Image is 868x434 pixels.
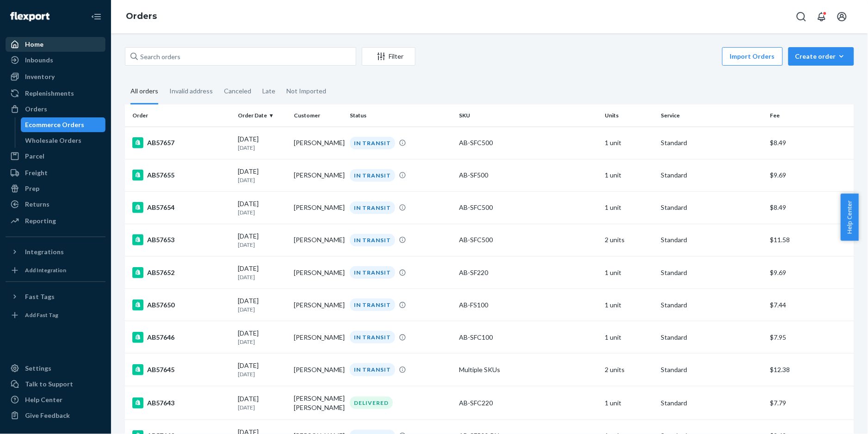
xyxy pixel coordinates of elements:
div: [DATE] [238,264,286,281]
div: [DATE] [238,361,286,378]
div: AB57654 [132,202,230,213]
th: Order [125,104,234,127]
div: IN TRANSIT [350,202,395,214]
td: $12.38 [767,354,854,386]
button: Open account menu [833,7,851,26]
div: AB-SFC500 [459,138,597,147]
div: Help Center [25,395,62,404]
input: Search orders [125,47,356,66]
div: Invalid address [169,79,213,103]
a: Wholesale Orders [21,133,106,148]
a: Add Integration [6,263,105,278]
div: Settings [25,364,51,373]
p: Standard [661,171,763,180]
td: 2 units [601,224,657,256]
div: Home [25,40,43,49]
td: 1 unit [601,321,657,354]
div: IN TRANSIT [350,266,395,279]
p: [DATE] [238,403,286,411]
div: IN TRANSIT [350,299,395,311]
div: Add Fast Tag [25,311,58,319]
button: Help Center [841,194,859,241]
p: Standard [661,365,763,374]
a: Settings [6,361,105,376]
div: Integrations [25,247,64,257]
div: AB-SFC100 [459,333,597,342]
td: [PERSON_NAME] [290,191,346,224]
button: Give Feedback [6,408,105,423]
div: Add Integration [25,266,66,274]
div: [DATE] [238,232,286,249]
th: Status [346,104,455,127]
button: Integrations [6,245,105,259]
div: Prep [25,184,39,193]
p: Standard [661,333,763,342]
div: AB57646 [132,332,230,343]
p: [DATE] [238,208,286,216]
p: [DATE] [238,241,286,249]
div: Wholesale Orders [25,136,82,145]
div: Inventory [25,72,55,81]
a: Orders [126,11,157,21]
div: Give Feedback [25,411,70,420]
div: Late [262,79,275,103]
div: Fast Tags [25,292,55,301]
div: AB57652 [132,267,230,278]
td: 1 unit [601,386,657,420]
button: Fast Tags [6,289,105,304]
div: Orders [25,104,47,114]
a: Prep [6,181,105,196]
img: Flexport logo [10,12,50,21]
a: Replenishments [6,86,105,101]
td: 2 units [601,354,657,386]
div: AB57657 [132,137,230,148]
a: Add Fast Tag [6,308,105,323]
td: [PERSON_NAME] [290,159,346,191]
div: [DATE] [238,134,286,152]
div: Returns [25,200,50,209]
div: AB-SF220 [459,268,597,277]
td: $9.69 [767,159,854,191]
div: IN TRANSIT [350,234,395,246]
button: Import Orders [722,47,783,66]
button: Open Search Box [792,7,811,26]
th: Units [601,104,657,127]
p: Standard [661,398,763,408]
div: IN TRANSIT [350,363,395,376]
div: Ecommerce Orders [25,120,85,129]
p: [DATE] [238,306,286,313]
div: IN TRANSIT [350,169,395,182]
div: AB57655 [132,170,230,181]
td: [PERSON_NAME] [290,127,346,159]
ol: breadcrumbs [118,3,164,30]
th: SKU [455,104,601,127]
td: [PERSON_NAME] [290,321,346,354]
td: 1 unit [601,127,657,159]
td: [PERSON_NAME] [PERSON_NAME] [290,386,346,420]
div: AB-SFC500 [459,235,597,245]
div: [DATE] [238,167,286,184]
p: Standard [661,235,763,245]
p: [DATE] [238,370,286,378]
div: AB57643 [132,397,230,409]
button: Close Navigation [87,7,105,26]
div: [DATE] [238,329,286,346]
td: 1 unit [601,191,657,224]
td: $8.49 [767,127,854,159]
div: Freight [25,168,48,177]
td: $11.58 [767,224,854,256]
div: All orders [130,79,158,104]
div: AB57653 [132,234,230,245]
div: IN TRANSIT [350,137,395,149]
div: Parcel [25,152,44,161]
td: $7.79 [767,386,854,420]
div: [DATE] [238,296,286,313]
div: Create order [795,52,847,61]
div: Talk to Support [25,379,73,389]
a: Inventory [6,69,105,84]
div: Customer [294,111,342,119]
div: Not Imported [286,79,326,103]
div: AB-SFC500 [459,203,597,212]
p: [DATE] [238,338,286,346]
